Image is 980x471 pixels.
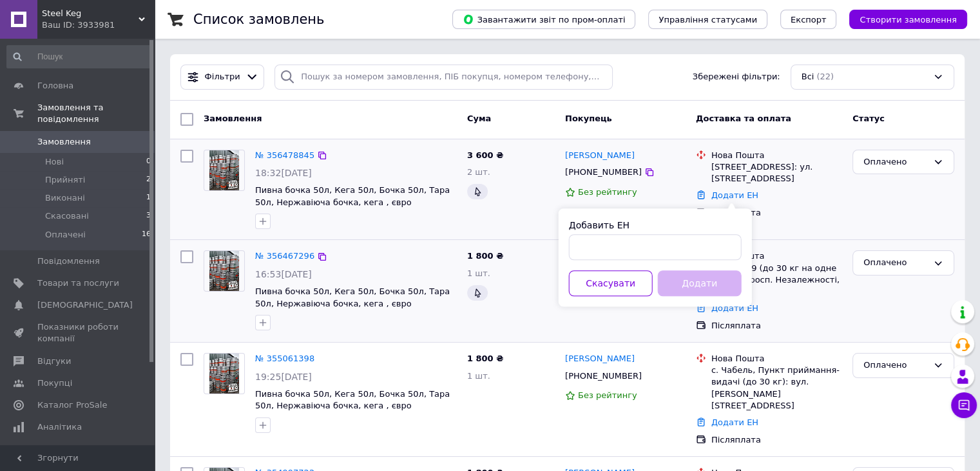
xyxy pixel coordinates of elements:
[658,15,757,25] span: Управління статусами
[693,71,780,83] span: Збережені фільтри:
[711,161,842,185] div: [STREET_ADDRESS]: ул. [STREET_ADDRESS]
[37,299,133,311] span: [DEMOGRAPHIC_DATA]
[863,359,928,372] div: Оплачено
[578,390,637,400] span: Без рейтингу
[463,14,625,25] span: Завантажити звіт по пром-оплаті
[711,150,842,161] div: Нова Пошта
[711,417,758,427] a: Додати ЕН
[255,251,314,261] a: № 356467296
[569,270,653,296] button: Скасувати
[37,256,100,267] span: Повідомлення
[849,10,967,29] button: Створити замовлення
[578,187,637,197] span: Без рейтингу
[467,251,503,261] span: 1 800 ₴
[42,19,155,31] div: Ваш ID: 3933981
[45,210,89,222] span: Скасовані
[204,114,262,123] span: Замовлення
[467,114,491,123] span: Cума
[255,185,450,219] a: Пивна бочка 50л, Кега 50л, Бочка 50л, Тара 50л, Нержавіюча бочка, кега , євро стандарт, Бочка
[37,377,72,389] span: Покупці
[711,263,842,298] div: Ізмаїл, №9 (до 30 кг на одне місце): просп. Незалежності, 87/1
[860,15,957,25] span: Створити замовлення
[648,10,767,29] button: Управління статусами
[467,150,503,160] span: 3 600 ₴
[37,399,107,411] span: Каталог ProSale
[209,150,239,190] img: Фото товару
[45,156,64,168] span: Нові
[711,353,842,365] div: Нова Пошта
[863,155,928,169] div: Оплачено
[711,365,842,412] div: с. Чабель, Пункт приймання-видачі (до 30 кг): вул. [PERSON_NAME][STREET_ADDRESS]
[209,251,239,291] img: Фото товару
[37,321,119,345] span: Показники роботи компанії
[204,353,245,394] a: Фото товару
[45,192,85,204] span: Виконані
[467,268,490,278] span: 1 шт.
[37,277,119,289] span: Товари та послуги
[37,136,91,148] span: Замовлення
[711,207,842,219] div: Післяплата
[562,368,644,385] div: [PHONE_NUMBER]
[205,71,240,83] span: Фільтри
[142,229,151,241] span: 16
[255,372,312,382] span: 19:25[DATE]
[45,229,86,241] span: Оплачені
[565,114,612,123] span: Покупець
[6,45,152,68] input: Пошук
[836,14,967,24] a: Створити замовлення
[780,10,837,29] button: Експорт
[37,356,71,367] span: Відгуки
[569,220,629,230] label: Добавить ЕН
[467,371,490,381] span: 1 шт.
[951,392,977,418] button: Чат з покупцем
[562,164,644,181] div: [PHONE_NUMBER]
[37,102,155,125] span: Замовлення та повідомлення
[711,190,758,200] a: Додати ЕН
[452,10,635,29] button: Завантажити звіт по пром-оплаті
[255,150,314,160] a: № 356478845
[209,354,239,394] img: Фото товару
[802,71,814,83] span: Всі
[255,286,450,320] a: Пивна бочка 50л, Кега 50л, Бочка 50л, Тара 50л, Нержавіюча бочка, кега , євро стандарт, Бочка
[37,80,73,92] span: Головна
[204,250,245,292] a: Фото товару
[467,354,503,363] span: 1 800 ₴
[193,12,324,27] h1: Список замовлень
[863,256,928,270] div: Оплачено
[852,114,885,123] span: Статус
[255,168,312,178] span: 18:32[DATE]
[146,192,151,204] span: 1
[37,421,82,433] span: Аналітика
[255,354,314,363] a: № 355061398
[42,8,139,19] span: Steel Keg
[204,150,245,191] a: Фото товару
[696,114,791,123] span: Доставка та оплата
[255,269,312,279] span: 16:53[DATE]
[565,353,635,365] a: [PERSON_NAME]
[146,174,151,186] span: 2
[816,72,834,81] span: (22)
[711,250,842,262] div: Нова Пошта
[37,443,119,466] span: Управління сайтом
[45,174,85,186] span: Прийняті
[146,210,151,222] span: 3
[274,65,613,90] input: Пошук за номером замовлення, ПІБ покупця, номером телефону, Email, номером накладної
[565,150,635,162] a: [PERSON_NAME]
[255,389,450,423] a: Пивна бочка 50л, Кега 50л, Бочка 50л, Тара 50л, Нержавіюча бочка, кега , євро стандарт, Бочка
[711,303,758,313] a: Додати ЕН
[711,320,842,332] div: Післяплата
[146,156,151,168] span: 0
[467,167,490,177] span: 2 шт.
[711,434,842,446] div: Післяплата
[791,15,827,25] span: Експорт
